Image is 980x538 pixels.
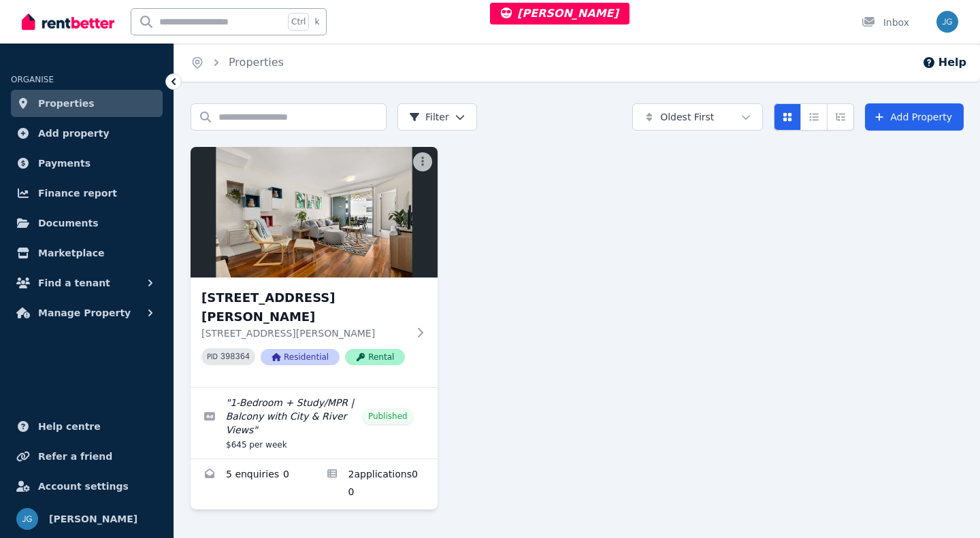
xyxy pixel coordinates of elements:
[11,180,163,207] a: Finance report
[261,349,340,365] span: Residential
[936,11,958,33] img: Jeremy Goldschmidt
[38,448,112,465] span: Refer a friend
[345,349,405,365] span: Rental
[191,459,314,509] a: Enquiries for 40904/50 Duncan St, West End
[11,209,163,237] a: Documents
[191,147,438,387] a: 40904/50 Duncan St, West End[STREET_ADDRESS][PERSON_NAME][STREET_ADDRESS][PERSON_NAME]PID 398364R...
[201,326,408,340] p: [STREET_ADDRESS][PERSON_NAME]
[314,16,319,27] span: k
[38,95,95,112] span: Properties
[11,413,163,440] a: Help centre
[38,155,91,171] span: Payments
[49,511,137,527] span: [PERSON_NAME]
[397,103,477,131] button: Filter
[11,150,163,177] a: Payments
[862,16,909,29] div: Inbox
[827,103,854,131] button: Expanded list view
[11,90,163,117] a: Properties
[38,305,131,321] span: Manage Property
[191,147,438,278] img: 40904/50 Duncan St, West End
[38,125,110,141] span: Add property
[191,388,438,458] a: Edit listing: 1-Bedroom + Study/MPR | Balcony with City & River Views
[774,103,854,131] div: View options
[38,245,104,261] span: Marketplace
[314,459,437,509] a: Applications for 40904/50 Duncan St, West End
[174,44,300,82] nav: Breadcrumb
[38,418,101,435] span: Help centre
[800,103,828,131] button: Compact list view
[865,103,964,131] a: Add Property
[409,110,449,124] span: Filter
[922,54,966,71] button: Help
[201,288,408,326] h3: [STREET_ADDRESS][PERSON_NAME]
[11,269,163,297] button: Find a tenant
[38,215,99,231] span: Documents
[632,103,763,131] button: Oldest First
[11,299,163,326] button: Manage Property
[220,352,250,362] code: 398364
[660,110,714,124] span: Oldest First
[11,75,54,84] span: ORGANISE
[11,473,163,500] a: Account settings
[11,443,163,470] a: Refer a friend
[288,13,309,31] span: Ctrl
[11,120,163,147] a: Add property
[774,103,801,131] button: Card view
[38,185,117,201] span: Finance report
[501,7,619,20] span: [PERSON_NAME]
[38,275,110,291] span: Find a tenant
[11,239,163,267] a: Marketplace
[22,12,114,32] img: RentBetter
[413,152,432,171] button: More options
[229,56,284,69] a: Properties
[38,478,129,494] span: Account settings
[16,508,38,530] img: Jeremy Goldschmidt
[207,353,218,360] small: PID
